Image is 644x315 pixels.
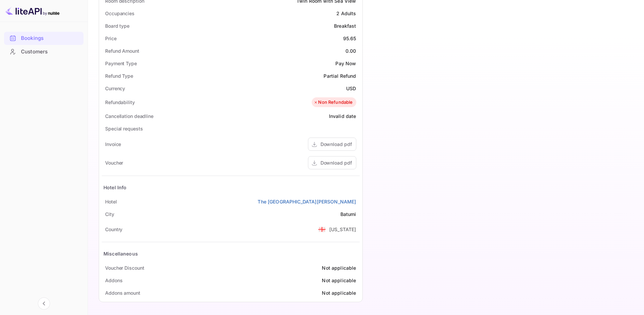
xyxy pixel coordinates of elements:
[4,45,84,58] div: Customers
[322,264,356,271] div: Not applicable
[322,277,356,284] div: Not applicable
[324,72,356,79] div: Partial Refund
[105,72,133,79] div: Refund Type
[318,223,326,235] span: United States
[322,289,356,296] div: Not applicable
[105,211,114,218] div: City
[346,85,356,92] div: USD
[105,10,135,17] div: Occupancies
[105,22,129,29] div: Board type
[4,45,84,58] a: Customers
[105,198,117,205] div: Hotel
[329,226,356,233] div: [US_STATE]
[105,35,117,42] div: Price
[105,277,122,284] div: Addons
[103,250,138,257] div: Miscellaneous
[335,60,356,67] div: Pay Now
[105,99,135,106] div: Refundability
[336,10,356,17] div: 2 Adults
[320,141,352,148] div: Download pdf
[105,141,121,148] div: Invoice
[334,22,356,29] div: Breakfast
[105,60,137,67] div: Payment Type
[105,47,139,54] div: Refund Amount
[105,264,144,271] div: Voucher Discount
[4,32,84,44] a: Bookings
[313,99,353,106] div: Non Refundable
[320,159,352,166] div: Download pdf
[329,113,356,120] div: Invalid date
[103,184,127,191] div: Hotel Info
[105,226,122,233] div: Country
[105,289,140,296] div: Addons amount
[38,297,50,310] button: Collapse navigation
[345,47,356,54] div: 0.00
[21,34,80,42] div: Bookings
[343,35,356,42] div: 95.65
[105,159,123,166] div: Voucher
[5,5,59,16] img: LiteAPI logo
[4,32,84,45] div: Bookings
[105,125,143,132] div: Special requests
[105,85,125,92] div: Currency
[105,113,153,120] div: Cancellation deadline
[258,198,356,205] a: The [GEOGRAPHIC_DATA][PERSON_NAME]
[340,211,356,218] div: Batumi
[21,48,80,56] div: Customers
